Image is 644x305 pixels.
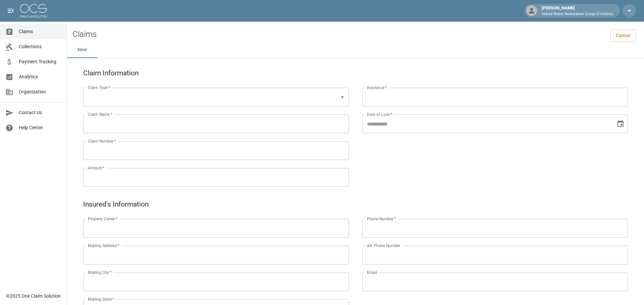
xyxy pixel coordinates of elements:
label: Property Owner [88,216,118,222]
label: Insurance [367,85,387,90]
div: [PERSON_NAME] [539,5,616,17]
span: Claims [19,28,61,35]
img: ocs-logo-white-transparent.png [20,4,47,17]
label: Phone Number [367,216,396,222]
span: Help Center [19,124,61,131]
label: Alt. Phone Number [367,243,400,248]
label: Amount [88,165,105,171]
label: Mailing State [88,296,114,302]
label: Date of Loss [367,111,392,117]
span: Payment Tracking [19,58,61,65]
button: New [67,42,97,58]
a: Cancel [610,29,636,42]
span: Analytics [19,73,61,80]
span: Collections [19,43,61,50]
h2: Claims [72,29,97,39]
div: dynamic tabs [67,42,644,58]
label: Claim Name [88,111,112,117]
label: Claim Number [88,138,116,144]
label: Email [367,270,377,275]
span: Organization [19,88,61,95]
div: © 2025 One Claim Solution [6,293,61,299]
span: Contact Us [19,109,61,116]
p: United Water Restoration Group of Hickory [542,11,613,17]
label: Mailing City [88,270,112,275]
button: Choose date [614,117,627,131]
label: Claim Type [88,85,110,90]
button: open drawer [4,4,17,17]
label: Mailing Address [88,243,119,248]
